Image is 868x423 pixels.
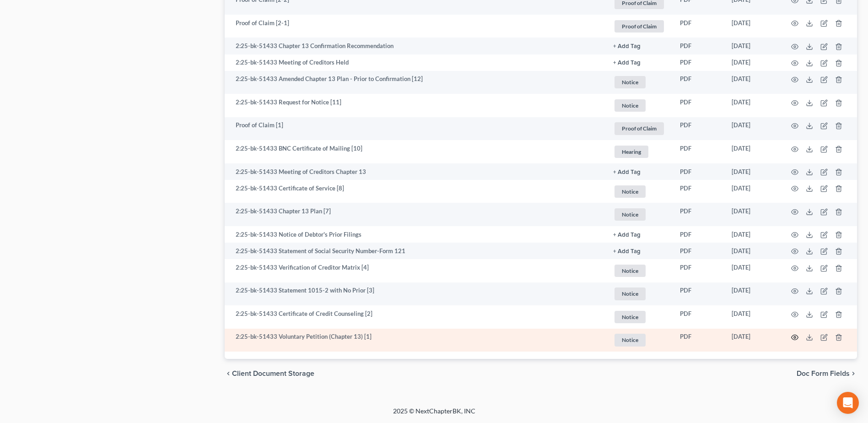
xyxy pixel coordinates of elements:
[615,185,646,198] span: Notice
[673,329,724,352] td: PDF
[724,163,780,180] td: [DATE]
[724,71,780,94] td: [DATE]
[225,226,606,243] td: 2:25-bk-51433 Notice of Debtor's Prior Filings
[225,163,606,180] td: 2:25-bk-51433 Meeting of Creditors Chapter 13
[613,249,641,255] button: + Add Tag
[673,15,724,38] td: PDF
[225,180,606,203] td: 2:25-bk-51433 Certificate of Service [8]
[615,146,648,158] span: Hearing
[613,43,641,49] button: + Add Tag
[673,140,724,163] td: PDF
[225,54,606,71] td: 2:25-bk-51433 Meeting of Creditors Held
[615,265,646,277] span: Notice
[724,38,780,54] td: [DATE]
[613,286,665,301] a: Notice
[225,140,606,163] td: 2:25-bk-51433 BNC Certificate of Mailing [10]
[724,226,780,243] td: [DATE]
[225,94,606,117] td: 2:25-bk-51433 Request for Notice [11]
[225,38,606,54] td: 2:25-bk-51433 Chapter 13 Confirmation Recommendation
[613,75,665,90] a: Notice
[673,282,724,306] td: PDF
[615,334,646,346] span: Notice
[673,259,724,282] td: PDF
[613,247,665,255] a: + Add Tag
[225,203,606,226] td: 2:25-bk-51433 Chapter 13 Plan [7]
[673,243,724,259] td: PDF
[225,370,314,377] button: chevron_left Client Document Storage
[673,226,724,243] td: PDF
[225,282,606,306] td: 2:25-bk-51433 Statement 1015-2 with No Prior [3]
[724,180,780,203] td: [DATE]
[615,76,646,88] span: Notice
[613,121,665,136] a: Proof of Claim
[613,332,665,347] a: Notice
[225,329,606,352] td: 2:25-bk-51433 Voluntary Petition (Chapter 13) [1]
[613,184,665,199] a: Notice
[613,144,665,159] a: Hearing
[613,230,665,239] a: + Add Tag
[225,15,606,38] td: Proof of Claim [2-1]
[225,305,606,329] td: 2:25-bk-51433 Certificate of Credit Counseling [2]
[724,117,780,141] td: [DATE]
[673,305,724,329] td: PDF
[724,54,780,71] td: [DATE]
[615,122,664,135] span: Proof of Claim
[225,370,232,377] i: chevron_left
[797,370,857,377] button: Doc Form Fields chevron_right
[673,163,724,180] td: PDF
[613,58,665,67] a: + Add Tag
[615,287,646,300] span: Notice
[673,38,724,54] td: PDF
[724,243,780,259] td: [DATE]
[724,329,780,352] td: [DATE]
[613,169,641,175] button: + Add Tag
[225,243,606,259] td: 2:25-bk-51433 Statement of Social Security Number-Form 121
[613,19,665,34] a: Proof of Claim
[673,203,724,226] td: PDF
[724,94,780,117] td: [DATE]
[673,71,724,94] td: PDF
[613,207,665,222] a: Notice
[613,309,665,325] a: Notice
[225,259,606,282] td: 2:25-bk-51433 Verification of Creditor Matrix [4]
[613,232,641,238] button: + Add Tag
[615,99,646,112] span: Notice
[673,94,724,117] td: PDF
[673,117,724,141] td: PDF
[232,370,314,377] span: Client Document Storage
[724,259,780,282] td: [DATE]
[613,98,665,113] a: Notice
[225,117,606,141] td: Proof of Claim [1]
[850,370,857,377] i: chevron_right
[724,15,780,38] td: [DATE]
[724,140,780,163] td: [DATE]
[673,180,724,203] td: PDF
[225,71,606,94] td: 2:25-bk-51433 Amended Chapter 13 Plan - Prior to Confirmation [12]
[613,168,665,176] a: + Add Tag
[615,311,646,323] span: Notice
[724,305,780,329] td: [DATE]
[615,20,664,33] span: Proof of Claim
[724,203,780,226] td: [DATE]
[724,282,780,306] td: [DATE]
[797,370,850,377] span: Doc Form Fields
[837,392,859,414] div: Open Intercom Messenger
[613,60,641,66] button: + Add Tag
[613,263,665,278] a: Notice
[673,54,724,71] td: PDF
[173,407,695,423] div: 2025 © NextChapterBK, INC
[613,42,665,50] a: + Add Tag
[615,208,646,221] span: Notice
